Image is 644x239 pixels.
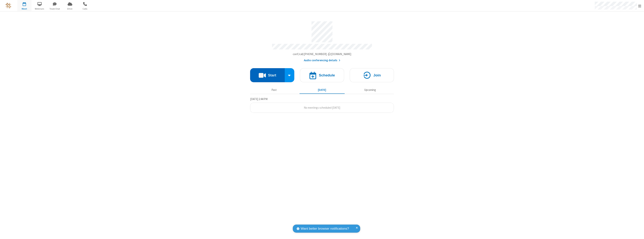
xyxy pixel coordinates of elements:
h4: Join [373,73,381,77]
button: Join [350,68,394,82]
span: Want better browser notifications? [301,226,349,231]
span: Drive [63,7,77,10]
img: QA Selenium DO NOT DELETE OR CHANGE [6,3,11,8]
span: Meet [17,7,31,10]
span: [DATE] 2:44 PM [250,97,268,101]
section: Account details [250,19,394,63]
span: Copy my meeting room link [293,52,351,56]
span: Team Chat [48,7,62,10]
button: [DATE] [300,86,345,93]
button: Copy my meeting room linkCopy my meeting room link [293,52,351,56]
button: Schedule [300,68,344,82]
span: No meetings scheduled [DATE] [304,106,340,109]
button: Past [252,86,297,93]
h4: Start [268,73,276,77]
button: Audio conferencing details [304,58,340,63]
span: Webinars [33,7,47,10]
button: Start [250,68,285,82]
button: Upcoming [347,86,393,93]
section: Today's Meetings [250,97,394,113]
span: Calls [78,7,92,10]
h4: Schedule [319,73,335,77]
div: Start conference options [285,68,294,82]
